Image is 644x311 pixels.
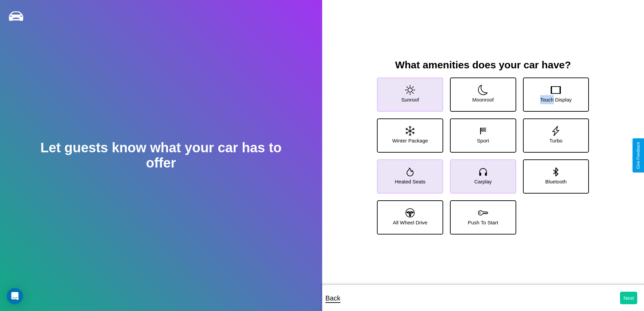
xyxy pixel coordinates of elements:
p: Push To Start [468,218,498,227]
button: Next [620,292,637,304]
p: Turbo [549,136,563,145]
p: Back [326,292,340,304]
p: Sunroof [401,95,419,104]
p: Sport [477,136,489,145]
p: Bluetooth [545,177,567,186]
p: Touch Display [540,95,572,104]
h2: Let guests know what your car has to offer [32,140,290,171]
p: Heated Seats [395,177,426,186]
div: Open Intercom Messenger [7,288,23,304]
p: All Wheel Drive [393,218,428,227]
h3: What amenities does your car have? [370,59,596,71]
div: Give Feedback [636,142,641,169]
p: Moonroof [472,95,494,104]
p: Carplay [474,177,492,186]
p: Winter Package [392,136,428,145]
